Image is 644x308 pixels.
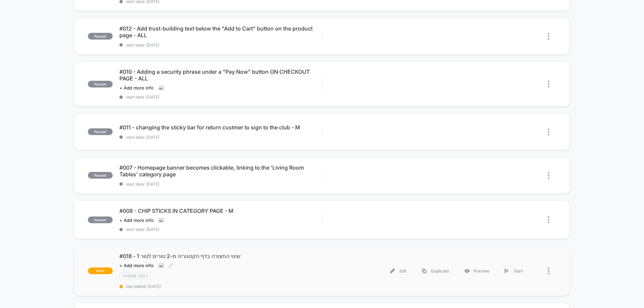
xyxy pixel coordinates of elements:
span: + Add more info [119,263,154,268]
span: #010 - Adding a security phrase under a "Pay Now" button ON CHECKOUT PAGE - ALL [119,68,322,82]
span: paused [88,172,113,179]
div: Preview [457,263,497,279]
span: last edited: [DATE] [119,284,322,289]
div: Duplicate [414,263,457,279]
img: menu [422,269,426,273]
div: Start [497,263,531,279]
span: #018 - שינוי התצורה בדף הקטגוריה מ-2 טורים לטור 1 [119,253,322,259]
img: close [548,267,549,274]
div: Edit [383,263,414,279]
img: close [548,128,549,135]
img: menu [390,269,395,273]
img: menu [505,269,508,273]
span: #012 - Add trust-building text below the "Add to Cart" button on the product page - ALL [119,25,322,39]
span: draft [88,267,113,274]
span: + Add more info [119,85,154,90]
span: #007 - Homepage banner becomes clickable, linking to the 'Living Room Tables' category page [119,164,322,178]
span: #008 - CHIP STICKS IN CATEGORY PAGE - M [119,207,322,214]
span: start date: [DATE] [119,95,322,100]
span: start date: [DATE] [119,135,322,140]
span: #011 - changing the sticky bar for return custmer to sign to the club - M [119,124,322,131]
img: close [548,80,549,87]
span: paused [88,217,113,223]
span: start date: [DATE] [119,43,322,48]
span: paused [88,81,113,87]
span: paused [88,128,113,135]
span: + Add more info [119,218,154,223]
span: start date: [DATE] [119,227,322,232]
span: start date: [DATE] [119,182,322,187]
img: close [548,216,549,223]
span: Theme Test [119,272,151,280]
span: paused [88,33,113,40]
img: close [548,172,549,179]
img: close [548,33,549,40]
